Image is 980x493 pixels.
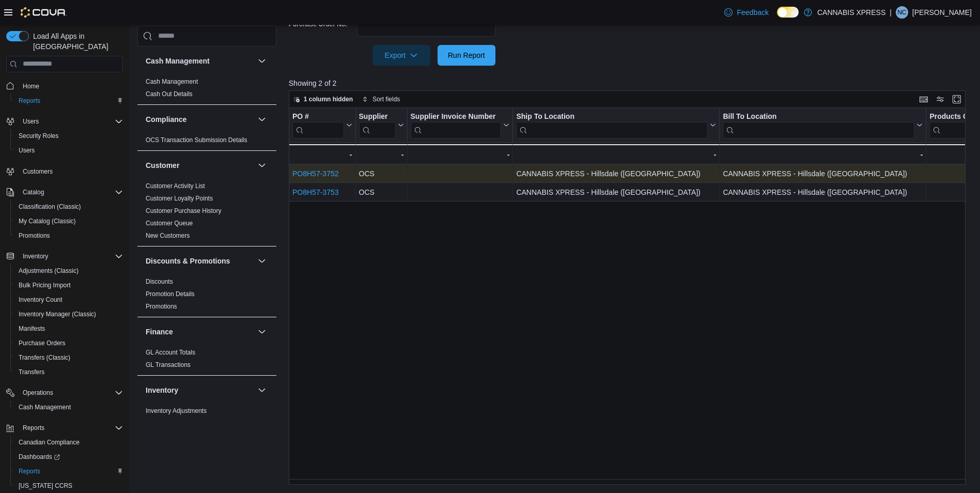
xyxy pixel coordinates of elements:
a: Bulk Pricing Import [14,279,75,291]
span: Inventory Count [19,296,63,304]
div: - [410,148,509,161]
div: Finance [137,346,276,375]
span: GL Account Totals [146,348,195,357]
a: Customers [19,165,57,178]
a: Customer Purchase History [146,207,222,214]
button: Cash Management [256,55,268,67]
p: [PERSON_NAME] [912,6,972,19]
button: Reports [10,94,127,108]
button: Users [19,115,43,128]
div: Discounts & Promotions [137,275,276,317]
button: PO # [292,112,352,138]
span: Customer Queue [146,219,193,227]
a: Feedback [720,2,772,23]
button: Inventory [2,249,127,264]
a: Reports [14,95,44,107]
span: Security Roles [19,132,58,140]
button: Operations [2,386,127,400]
h3: Cash Management [146,56,210,66]
span: Export [379,45,424,66]
span: Reports [14,95,123,107]
h3: Inventory [146,385,178,395]
button: Reports [19,422,49,434]
span: Inventory [19,250,123,263]
button: Cash Management [146,56,254,66]
span: Customer Loyalty Points [146,194,213,203]
div: Supplier Invoice Number [410,112,501,121]
span: Customers [23,167,53,176]
span: Purchase Orders [19,339,66,347]
button: Ship To Location [516,112,716,138]
span: Inventory [23,252,48,260]
span: Inventory Count [14,294,123,306]
button: Users [2,114,127,129]
h3: Discounts & Promotions [146,256,230,266]
span: Customers [19,165,123,178]
button: Export [372,45,430,66]
img: Cova [21,7,67,18]
span: My Catalog (Classic) [14,215,123,227]
span: Dashboards [14,451,123,463]
span: OCS Transaction Submission Details [146,136,247,144]
div: Supplier Invoice Number [410,112,501,138]
div: - [723,148,923,161]
span: Transfers [19,368,44,376]
span: Cash Management [146,78,198,86]
a: New Customers [146,232,190,239]
button: Supplier [359,112,403,138]
button: Keyboard shortcuts [917,93,930,105]
span: Dashboards [19,453,60,461]
div: CANNABIS XPRESS - Hillsdale ([GEOGRAPHIC_DATA]) [516,186,716,198]
span: Reports [23,424,44,432]
a: Canadian Compliance [14,436,84,449]
button: Canadian Compliance [10,435,127,450]
a: [US_STATE] CCRS [14,480,76,492]
button: Supplier Invoice Number [410,112,509,138]
span: [US_STATE] CCRS [19,482,72,490]
a: My Catalog (Classic) [14,215,80,227]
button: Sort fields [358,93,404,105]
a: Classification (Classic) [14,201,85,213]
span: Customer Purchase History [146,207,222,215]
span: Cash Management [14,401,123,413]
a: Discounts [146,278,173,285]
button: Manifests [10,321,127,336]
a: OCS Transaction Submission Details [146,136,247,144]
button: Reports [2,421,127,435]
a: Transfers (Classic) [14,351,74,364]
div: OCS [359,167,403,180]
span: Washington CCRS [14,480,123,492]
span: Promotions [19,232,50,240]
span: Inventory Manager (Classic) [19,310,96,318]
button: Compliance [146,114,254,125]
span: Load All Apps in [GEOGRAPHIC_DATA] [29,31,123,52]
button: Customer [146,160,254,171]
button: Inventory [19,250,52,263]
div: Compliance [137,134,276,150]
span: Users [14,144,123,157]
div: PO # [292,112,344,121]
a: Promotion Details [146,290,195,298]
h3: Compliance [146,114,186,125]
span: Sort fields [372,95,400,103]
span: Catalog [23,188,44,196]
a: Reports [14,465,44,477]
span: Home [23,82,39,90]
a: Inventory Count [14,294,67,306]
span: Purchase Orders [14,337,123,349]
span: Feedback [737,7,768,18]
span: Cash Management [19,403,71,411]
button: Bill To Location [723,112,923,138]
p: Showing 2 of 2 [289,78,973,88]
span: Adjustments (Classic) [19,267,79,275]
div: Supplier [359,112,395,121]
div: - [516,148,716,161]
div: Ship To Location [516,112,708,138]
div: CANNABIS XPRESS - Hillsdale ([GEOGRAPHIC_DATA]) [516,167,716,180]
div: PO # URL [292,112,344,138]
button: Enter fullscreen [951,93,963,105]
a: Purchase Orders [14,337,70,349]
span: Transfers [14,366,123,378]
span: Reports [19,467,40,475]
span: Classification (Classic) [19,203,81,211]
